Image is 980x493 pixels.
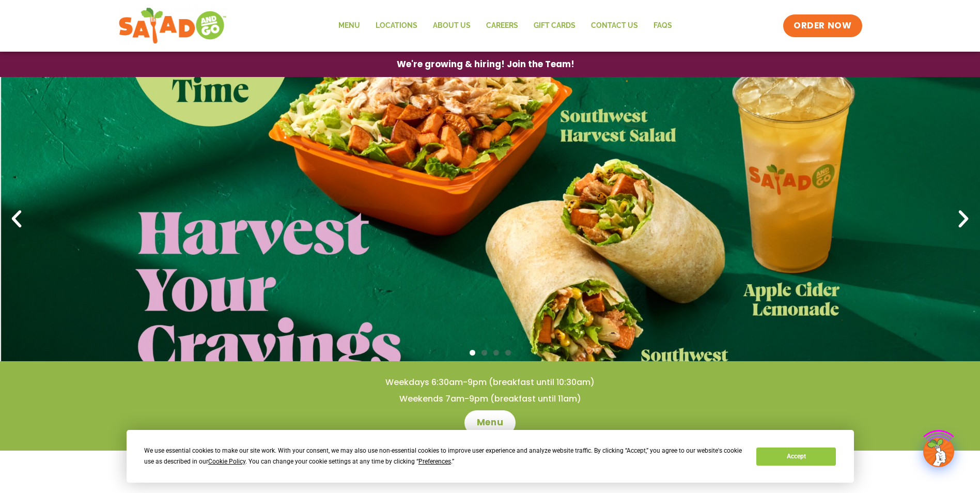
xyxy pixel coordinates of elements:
[21,393,959,405] h4: Weekends 7am-9pm (breakfast until 11am)
[208,458,245,465] span: Cookie Policy
[783,14,862,37] a: ORDER NOW
[144,445,744,467] div: We use essential cookies to make our site work. With your consent, we may also use non-essential ...
[505,350,511,356] span: Go to slide 4
[493,350,499,356] span: Go to slide 3
[583,14,646,38] a: Contact Us
[368,14,425,38] a: Locations
[331,14,680,38] nav: Menu
[952,208,975,230] div: Next slide
[478,14,526,38] a: Careers
[381,52,590,76] a: We're growing & hiring! Join the Team!
[397,60,574,69] span: We're growing & hiring! Join the Team!
[470,350,475,356] span: Go to slide 1
[526,14,583,38] a: GIFT CARDS
[481,350,487,356] span: Go to slide 2
[331,14,368,38] a: Menu
[425,14,478,38] a: About Us
[418,458,451,465] span: Preferences
[477,417,503,429] span: Menu
[127,430,854,483] div: Cookie Consent Prompt
[756,448,836,466] button: Accept
[794,20,851,32] span: ORDER NOW
[464,410,516,435] a: Menu
[21,377,959,388] h4: Weekdays 6:30am-9pm (breakfast until 10:30am)
[646,14,680,38] a: FAQs
[118,5,227,47] img: new-SAG-logo-768×292
[5,208,28,230] div: Previous slide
